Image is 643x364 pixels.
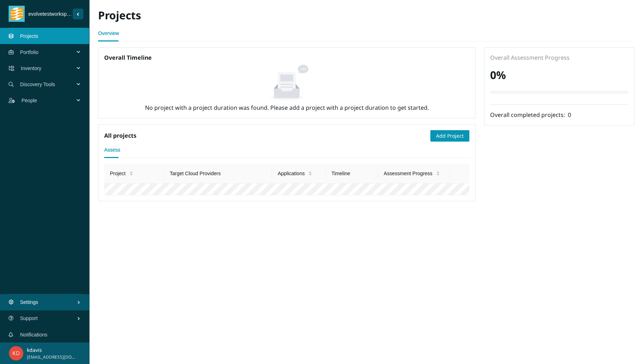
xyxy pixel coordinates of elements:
div: Assess [104,146,120,154]
a: Overview [98,26,119,40]
span: 0 [568,111,571,119]
img: tidal_logo.png [10,6,23,22]
span: Support [20,308,77,329]
span: Discovery Tools [20,74,77,95]
th: Assessment Progress [378,164,450,183]
th: Applications [272,164,326,183]
span: evolvetestworkspace1 [25,10,73,18]
span: Portfolio [20,41,77,63]
img: b6c3e967e4c3ec297b765b8b4980cd6e [9,346,23,360]
span: People [21,90,77,111]
span: Inventory [21,58,77,79]
span: Applications [278,169,305,177]
h5: Overall Timeline [104,53,469,62]
a: Projects [20,33,38,39]
th: Timeline [326,164,378,183]
span: Overall completed projects: [490,111,568,119]
th: Target Cloud Providers [164,164,272,183]
h2: 0 % [490,68,628,83]
span: Project [110,169,126,177]
span: Overall Assessment Progress [490,54,570,62]
button: Add Project [430,130,469,142]
span: Assessment Progress [384,169,432,177]
h5: All projects [104,131,136,140]
a: Notifications [20,332,47,338]
span: Settings [20,291,77,313]
span: [EMAIL_ADDRESS][DOMAIN_NAME] [27,354,77,361]
span: Add Project [436,132,464,140]
span: No project with a project duration was found. Please add a project with a project duration to get... [145,104,429,112]
h2: Projects [98,8,365,23]
p: kdavis [27,346,77,354]
th: Project [104,164,164,183]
